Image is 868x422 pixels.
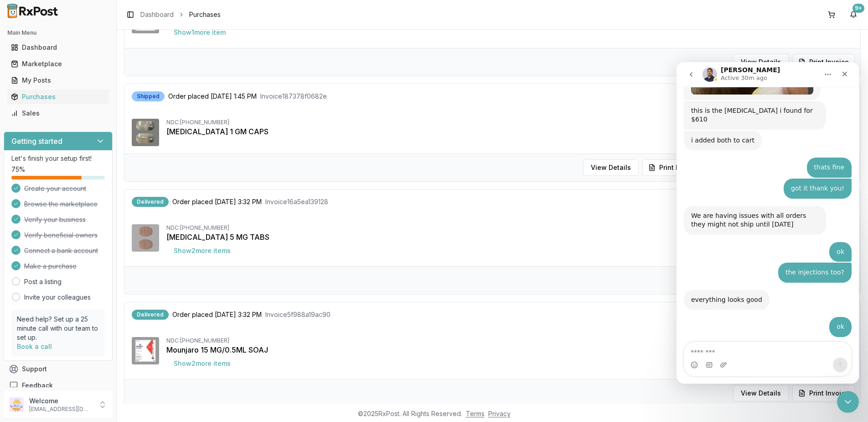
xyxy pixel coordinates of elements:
[265,197,328,206] span: Invoice 16a5ea139128
[11,43,105,52] div: Dashboard
[22,381,53,390] span: Feedback
[11,165,25,174] span: 75 %
[166,224,853,232] div: NDC: [PHONE_NUMBER]
[4,40,113,55] button: Dashboard
[132,197,169,207] div: Delivered
[11,76,105,85] div: My Posts
[17,343,52,350] a: Book a call
[168,92,257,101] span: Order placed [DATE] 1:45 PM
[166,24,233,41] button: Show1more item
[11,109,105,118] div: Sales
[29,406,93,413] p: [EMAIL_ADDRESS][DOMAIN_NAME]
[11,92,105,101] div: Purchases
[7,56,109,72] a: Marketplace
[7,72,109,89] a: My Posts
[4,106,113,121] button: Sales
[733,385,789,401] button: View Details
[132,337,159,364] img: Mounjaro 15 MG/0.5ML SOAJ
[9,397,24,412] img: User avatar
[166,232,853,243] div: [MEDICAL_DATA] 5 MG TABS
[24,277,62,286] a: Post a listing
[4,4,62,18] img: RxPost Logo
[166,344,853,355] div: Mounjaro 15 MG/0.5ML SOAJ
[733,54,789,70] button: View Details
[792,54,855,70] button: Print Invoice
[4,377,113,394] button: Feedback
[265,310,331,319] span: Invoice 5f988a19ac90
[132,310,169,320] div: Delivered
[7,105,109,121] a: Sales
[4,57,113,71] button: Marketplace
[11,59,105,69] div: Marketplace
[488,410,511,417] a: Privacy
[24,184,86,193] span: Create your account
[4,73,113,88] button: My Posts
[132,119,159,146] img: Vascepa 1 GM CAPS
[837,391,859,413] iframe: Intercom live chat
[166,337,853,344] div: NDC: [PHONE_NUMBER]
[7,29,109,37] h2: Main Menu
[11,154,105,163] p: Let's finish your setup first!
[677,62,859,384] iframe: Intercom live chat
[4,361,113,377] button: Support
[172,197,262,206] span: Order placed [DATE] 3:32 PM
[17,315,99,342] p: Need help? Set up a 25 minute call with our team to set up.
[189,10,221,19] span: Purchases
[172,310,262,319] span: Order placed [DATE] 3:32 PM
[132,91,165,101] div: Shipped
[166,355,238,372] button: Show2more items
[24,231,98,240] span: Verify beneficial owners
[7,39,109,56] a: Dashboard
[260,92,327,101] span: Invoice 187378f0682e
[583,159,639,176] button: View Details
[140,10,221,19] nav: breadcrumb
[132,224,159,252] img: Eliquis 5 MG TABS
[852,4,864,13] div: 9+
[792,385,855,401] button: Print Invoice
[166,243,238,259] button: Show2more items
[166,126,853,137] div: [MEDICAL_DATA] 1 GM CAPS
[24,200,98,209] span: Browse the marketplace
[846,7,861,22] button: 9+
[24,262,77,271] span: Make a purchase
[642,159,705,176] button: Print Invoice
[24,293,91,302] a: Invite your colleagues
[4,90,113,104] button: Purchases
